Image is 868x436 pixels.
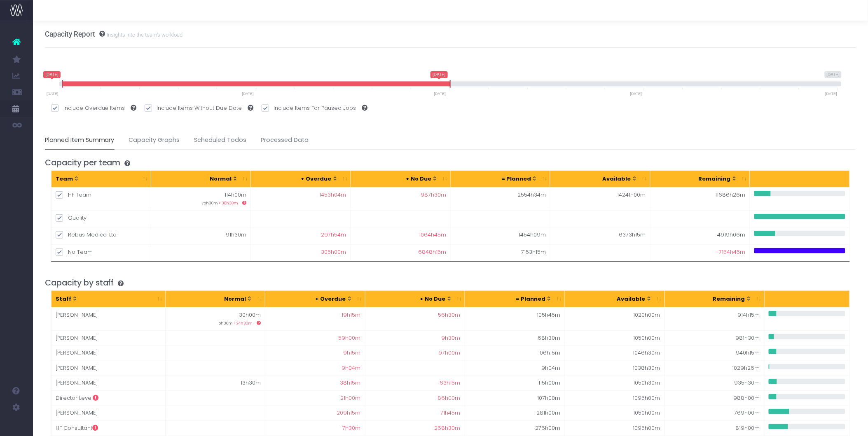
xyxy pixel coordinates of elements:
td: [PERSON_NAME] [51,330,166,346]
span: + 38h30m [218,200,246,206]
span: 19h15m [342,311,361,319]
span: + 24h30m [233,320,261,326]
span: [DATE] [825,71,842,78]
span: 97h00m [439,349,461,357]
th: Normal: activate to sort column ascending [166,291,265,307]
th: Remaining: activate to sort column ascending [650,171,750,187]
td: [PERSON_NAME] [51,405,166,420]
label: No Team [56,248,147,256]
th: + Overdue: activate to sort column ascending [251,171,351,187]
td: [PERSON_NAME] [51,375,166,390]
h4: Capacity by staff [45,278,856,288]
td: 819h00m [665,420,765,436]
td: HF Consultant [51,420,166,436]
span: [DATE] [430,71,447,78]
td: 7153h15m [451,244,550,262]
span: [DATE] [241,92,255,96]
div: Remaining [669,295,752,303]
td: Director Level [51,390,166,406]
div: Team [56,175,138,183]
span: 21h00m [341,394,361,402]
div: Normal [155,175,238,183]
span: 297h54m [321,231,346,239]
span: 59h00m [339,334,361,342]
td: 1050h00m [565,330,664,346]
td: 14241h00m [550,187,650,210]
span: 305h00m [321,248,346,256]
td: 988h00m [665,390,765,406]
small: Insights into the team's workload [105,30,183,38]
td: 1454h09m [451,227,550,244]
td: 276h00m [465,420,565,436]
td: 1095h00m [565,420,664,436]
span: 5h30m [218,320,261,326]
th: = Planned: activate to sort column ascending [451,171,550,187]
th: Remaining: activate to sort column ascending [665,291,765,307]
span: 987h30m [421,191,446,199]
label: Include Overdue Items [51,104,137,112]
td: [PERSON_NAME] [51,307,166,330]
label: Rebus Medical Ltd [56,231,147,239]
div: + No Due [355,175,438,183]
h3: Capacity Report [45,30,183,38]
a: Planned Item Summary [45,131,115,150]
td: 1050h30m [565,375,664,390]
span: 91h30m [226,231,246,239]
th: + Overdue: activate to sort column ascending [265,291,365,307]
span: [DATE] [43,71,60,78]
span: 63h15m [440,379,461,387]
span: [DATE] [45,92,59,96]
a: Capacity Graphs [129,131,180,150]
td: 914h15m [665,307,765,330]
td: 940h15m [665,345,765,360]
label: Include Items For Paused Jobs [262,104,368,112]
td: 115h00m [465,375,565,390]
td: [PERSON_NAME] [51,360,166,376]
span: 114h00m [225,191,246,199]
td: 6373h15m [550,227,650,244]
span: 209h15m [337,409,361,417]
div: + Overdue [255,175,338,183]
span: 9h30m [442,334,461,342]
span: 30h00m [239,311,261,319]
td: -7154h45m [650,244,750,262]
th: Staff: activate to sort column ascending [51,291,166,307]
div: Available [569,295,652,303]
div: Normal [170,295,253,303]
td: 11686h26m [650,187,750,210]
div: Remaining [655,175,737,183]
div: Available [554,175,637,183]
div: = Planned [455,175,538,183]
span: 56h30m [438,311,461,319]
td: 68h30m [465,330,565,346]
span: 9h04m [342,364,361,372]
label: Include Items Without Due Date [145,104,254,112]
td: 9h04m [465,360,565,376]
th: Normal: activate to sort column ascending [151,171,251,187]
span: [DATE] [824,92,838,96]
th: = Planned: activate to sort column ascending [465,291,565,307]
span: 1453h04m [320,191,346,199]
td: 1095h00m [565,390,664,406]
div: = Planned [469,295,552,303]
th: Available: activate to sort column ascending [550,171,650,187]
div: Staff [56,295,153,303]
span: 7h30m [343,424,361,432]
td: 281h00m [465,405,565,420]
h4: Capacity per team [45,158,856,167]
td: 1038h30m [565,360,664,376]
span: [DATE] [629,92,643,96]
span: 38h15m [340,379,361,387]
span: [DATE] [433,92,447,96]
span: 86h00m [438,394,461,402]
td: 1050h00m [565,405,664,420]
td: 769h00m [665,405,765,420]
span: 13h30m [241,379,261,387]
a: Processed Data [261,131,309,150]
span: 75h30m [201,200,246,206]
div: + Overdue [269,295,352,303]
th: Available: activate to sort column ascending [565,291,664,307]
label: Quality [56,214,147,222]
td: 1020h00m [565,307,664,330]
span: 9h15m [344,349,361,357]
